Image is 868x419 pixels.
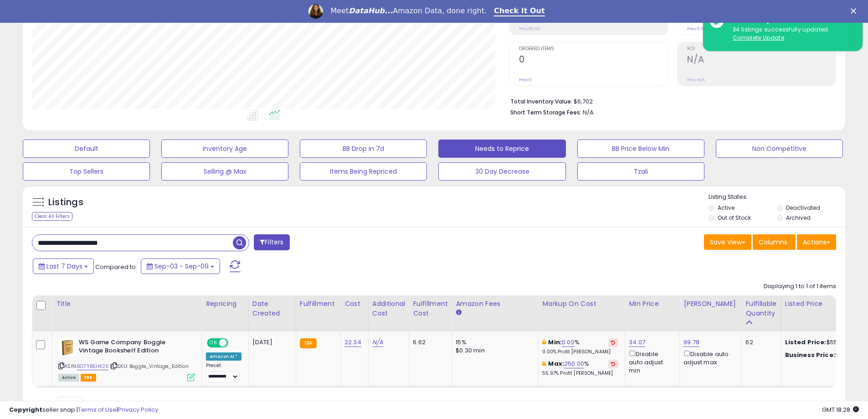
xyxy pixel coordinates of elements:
button: Selling @ Max [161,162,288,181]
h5: Listings [48,196,83,209]
b: Min: [548,338,562,347]
small: FBA [300,338,317,348]
label: Out of Stock [718,214,751,222]
small: Amazon Fees. [456,309,461,317]
button: Actions [797,234,836,250]
div: 6.62 [413,338,445,347]
label: Archived [786,214,811,222]
div: Close [851,8,860,14]
a: 99.78 [683,338,699,347]
div: Title [56,299,198,309]
button: Filters [254,234,289,250]
small: Prev: N/A [687,77,705,83]
a: 22.34 [344,338,361,347]
b: Listed Price: [785,338,827,347]
a: Privacy Policy [118,405,158,414]
div: % [542,360,618,377]
span: Ordered Items [519,47,668,52]
div: Repricing [206,299,245,309]
u: Complete Update [733,34,784,41]
div: $55.03 [785,351,861,359]
div: % [542,338,618,355]
a: 0.00 [562,338,575,347]
span: OFF [227,339,241,347]
button: Tzali [577,162,704,181]
span: Show: entries [39,400,104,409]
div: Amazon Fees [456,299,534,309]
p: 55.97% Profit [PERSON_NAME] [542,370,618,377]
div: Min Price [629,299,676,309]
p: 0.00% Profit [PERSON_NAME] [542,349,618,355]
li: $6,702 [510,95,829,106]
span: ROI [687,47,836,52]
div: Fulfillment [300,299,337,309]
p: Listing States: [709,193,845,202]
button: Items Being Repriced [300,162,427,181]
button: BB Drop in 7d [300,140,427,158]
div: [PERSON_NAME] [683,299,738,309]
label: Deactivated [786,204,820,212]
div: seller snap | | [9,406,158,414]
div: Cost [344,299,365,309]
div: Fulfillable Quantity [745,299,777,318]
button: Inventory Age [161,140,288,158]
div: 34 listings successfully updated. [726,26,856,42]
a: Check It Out [494,6,545,16]
img: 41VqWQFi1iL._SL40_.jpg [58,338,77,357]
span: 2025-09-17 18:28 GMT [822,405,859,414]
div: 62 [745,338,774,347]
small: Prev: $0.00 [519,26,540,31]
button: Top Sellers [23,162,150,181]
span: Compared to: [95,263,137,271]
h2: 0 [519,54,668,67]
span: Columns [759,238,787,247]
div: $0.30 min [456,347,531,355]
span: Last 7 Days [46,262,82,271]
b: Short Term Storage Fees: [510,109,581,116]
label: Active [718,204,734,212]
span: ON [208,339,219,347]
div: Date Created [252,299,292,318]
a: N/A [372,338,383,347]
small: Prev: 0.00% [687,26,709,31]
a: 34.07 [629,338,645,347]
div: Additional Cost [372,299,406,318]
button: Default [23,140,150,158]
b: Business Price: [785,351,835,359]
div: [DATE] [252,338,289,347]
span: N/A [583,108,594,117]
div: $55.64 [785,338,861,347]
span: Sep-03 - Sep-09 [154,262,209,271]
a: 250.00 [564,359,584,368]
i: DataHub... [349,6,393,15]
button: 30 Day Decrease [438,162,565,181]
button: Save View [704,234,751,250]
button: Sep-03 - Sep-09 [141,259,220,274]
b: Total Inventory Value: [510,98,572,105]
span: All listings currently available for purchase on Amazon [58,374,79,382]
button: Columns [753,234,796,250]
span: | SKU: Boggle_Vintage_Edition [110,362,189,370]
div: Listed Price [785,299,864,309]
b: WS Game Company Boggle Vintage Bookshelf Edition [79,338,190,357]
img: Profile image for Georgie [308,4,323,19]
div: Markup on Cost [542,299,621,309]
div: Displaying 1 to 1 of 1 items [764,282,836,291]
a: B07YB5HK2K [77,362,108,370]
button: Last 7 Days [33,259,94,274]
b: Max: [548,359,564,368]
button: BB Price Below Min [577,140,704,158]
th: The percentage added to the cost of goods (COGS) that forms the calculator for Min & Max prices. [539,295,625,331]
strong: Copyright [9,405,42,414]
button: Needs to Reprice [438,140,565,158]
a: Terms of Use [78,405,117,414]
div: Amazon AI * [206,352,241,361]
h2: N/A [687,54,836,67]
div: Fulfillment Cost [413,299,448,318]
div: Disable auto adjust min [629,349,673,375]
div: Meet Amazon Data, done right. [330,6,487,16]
div: Clear All Filters [32,212,72,221]
span: FBA [81,374,96,382]
div: Disable auto adjust max [683,349,734,367]
small: Prev: 0 [519,77,532,83]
